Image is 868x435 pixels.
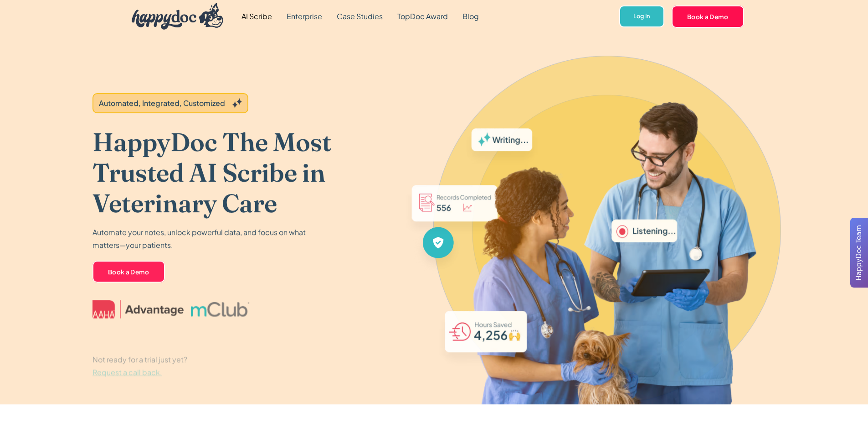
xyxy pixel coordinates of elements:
img: HappyDoc Logo: A happy dog with his ear up, listening. [132,3,224,30]
span: Request a call back. [92,367,162,377]
p: Not ready for a trial just yet? [92,353,187,378]
img: AAHA Advantage logo [92,300,184,318]
a: home [124,1,224,32]
a: Book a Demo [92,261,165,283]
img: mclub logo [190,302,249,316]
p: Automate your notes, unlock powerful data, and focus on what matters—your patients. [92,226,311,252]
div: Automated, Integrated, Customized [99,98,225,109]
h1: HappyDoc The Most Trusted AI Scribe in Veterinary Care [92,126,400,219]
a: Book a Demo [672,5,744,27]
a: Log In [619,5,664,28]
img: Grey sparkles. [232,98,242,108]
